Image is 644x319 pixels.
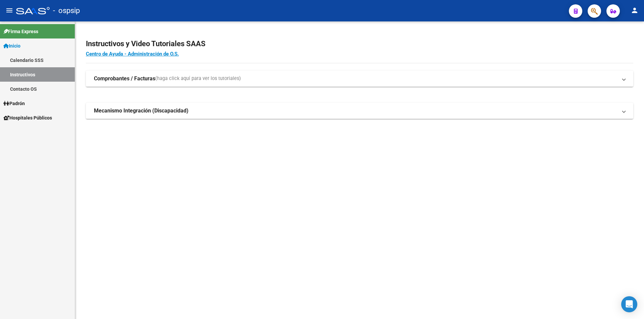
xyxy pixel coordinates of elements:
[3,100,25,107] span: Padrón
[5,6,13,14] mat-icon: menu
[155,75,241,82] span: (haga click aquí para ver los tutoriales)
[86,103,633,119] mat-expansion-panel-header: Mecanismo Integración (Discapacidad)
[3,114,52,122] span: Hospitales Públicos
[631,6,639,14] mat-icon: person
[86,71,633,87] mat-expansion-panel-header: Comprobantes / Facturas(haga click aquí para ver los tutoriales)
[53,3,80,18] span: - ospsip
[86,51,179,57] a: Centro de Ayuda - Administración de O.S.
[86,37,633,50] h2: Instructivos y Video Tutoriales SAAS
[3,28,38,35] span: Firma Express
[3,42,20,50] span: Inicio
[94,107,189,114] strong: Mecanismo Integración (Discapacidad)
[94,75,155,82] strong: Comprobantes / Facturas
[621,296,637,312] div: Open Intercom Messenger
